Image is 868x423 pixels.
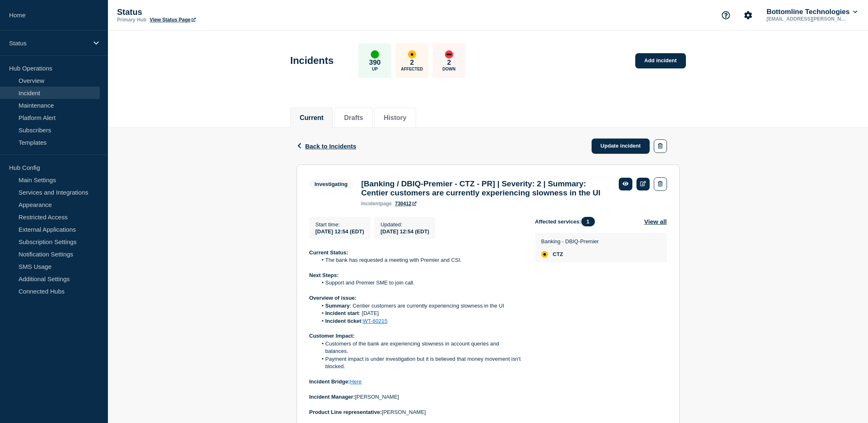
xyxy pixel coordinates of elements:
button: History [384,114,407,122]
p: page [361,201,392,207]
a: Here [350,378,361,385]
p: Status [117,7,282,17]
a: 730412 [395,201,416,207]
button: Support [717,7,735,24]
li: The bank has requested a meeting with Premier and CSI. [317,256,522,264]
h3: [Banking / DBIQ-Premier - CTZ - PR] | Severity: 2 | Summary: Centier customers are currently expe... [361,179,611,197]
p: [PERSON_NAME] [309,393,522,401]
strong: Product Line representative: [309,409,382,415]
strong: Customer Impact: [309,333,355,339]
span: [DATE] 12:54 (EDT) [316,228,364,235]
span: Investigating [309,179,353,189]
strong: Incident ticket [325,318,361,324]
a: Update incident [592,139,650,154]
div: up [371,50,379,59]
li: : [317,317,522,325]
a: View Status Page [150,17,195,23]
p: [EMAIL_ADDRESS][PERSON_NAME][DOMAIN_NAME] [765,16,851,22]
button: Drafts [344,114,363,122]
p: Primary Hub [117,17,146,23]
strong: Overview of issue: [309,295,357,301]
p: 390 [369,59,381,67]
span: 1 [581,217,595,226]
div: affected [541,251,548,258]
button: Account settings [739,7,757,24]
li: Payment impact is under investigation but it is believed that money movement isn't blocked. [317,355,522,371]
h1: Incidents [290,55,334,66]
strong: Incident Bridge: [309,378,350,385]
p: [PERSON_NAME] [309,409,522,416]
p: Banking - DBIQ-Premier [541,238,599,244]
p: Affected [401,67,423,71]
li: Customers of the bank are experiencing slowness in account queries and balances. [317,340,522,355]
li: Support and Premier SME to join call. [317,279,522,287]
div: [DATE] 12:54 (EDT) [381,228,429,235]
strong: Summary [325,303,350,309]
li: : Centier customers are currently experiencing slowness in the UI [317,302,522,310]
p: 2 [447,59,451,67]
li: : [DATE] [317,310,522,317]
strong: Incident start [325,310,359,316]
span: Back to Incidents [305,143,356,150]
p: Status [9,40,88,47]
strong: Next Steps: [309,272,339,278]
p: Up [372,67,378,71]
a: Add incident [635,53,686,68]
button: Back to Incidents [297,143,356,150]
button: View all [644,217,667,226]
strong: Incident Manager: [309,394,355,400]
p: Updated : [381,221,429,228]
div: affected [408,50,416,59]
span: incident [361,201,380,207]
p: Start time : [316,221,364,228]
span: CTZ [553,251,563,258]
p: 2 [410,59,414,67]
a: WT-60215 [363,318,388,324]
span: Affected services: [535,217,599,226]
button: Bottomline Technologies [765,8,859,16]
p: Down [442,67,456,71]
button: Current [300,114,324,122]
strong: Current Status: [309,249,349,256]
div: down [445,50,453,59]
